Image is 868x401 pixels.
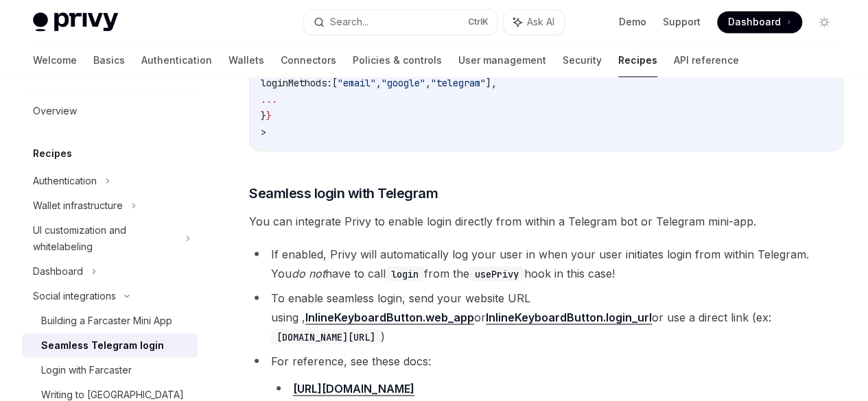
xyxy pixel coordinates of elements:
a: Connectors [281,44,336,77]
div: Authentication [33,173,97,189]
a: [URL][DOMAIN_NAME] [293,381,414,396]
span: , [425,77,431,89]
a: Login with Farcaster [22,358,198,382]
code: login [386,266,424,281]
div: Login with Farcaster [41,362,132,378]
a: Welcome [33,44,77,77]
a: Seamless Telegram login [22,333,198,358]
em: do not [292,266,325,280]
a: InlineKeyboardButton.login_url [486,310,652,324]
a: Basics [93,44,125,77]
div: Overview [33,103,77,119]
span: } [261,110,266,122]
a: InlineKeyboardButton.web_app [305,310,474,324]
a: Policies & controls [353,44,442,77]
span: loginMethods: [261,77,332,89]
span: ], [486,77,497,89]
span: > [261,126,266,138]
div: Building a Farcaster Mini App [41,313,172,329]
li: To enable seamless login, send your website URL using , or or use a direct link (ex: ) [249,288,843,345]
span: Dashboard [728,15,781,29]
span: ... [261,93,277,106]
span: You can integrate Privy to enable login directly from within a Telegram bot or Telegram mini-app. [249,211,843,230]
a: Building a Farcaster Mini App [22,308,198,333]
div: UI customization and whitelabeling [33,222,177,255]
span: [ [332,77,338,89]
button: Search...CtrlK [304,10,497,34]
div: Seamless Telegram login [41,337,164,354]
a: Demo [619,15,646,29]
li: If enabled, Privy will automatically log your user in when your user initiates login from within ... [249,244,843,282]
span: Ask AI [527,15,554,29]
span: } [266,110,272,122]
a: Wallets [228,44,264,77]
span: Seamless login with Telegram [249,184,438,203]
div: Dashboard [33,263,83,280]
code: [DOMAIN_NAME][URL] [271,329,381,344]
button: Toggle dark mode [813,11,835,33]
h5: Recipes [33,145,72,162]
span: "google" [382,77,425,89]
a: Security [563,44,602,77]
code: usePrivy [469,266,524,281]
a: Overview [22,99,198,123]
button: Ask AI [504,10,564,34]
span: "email" [338,77,376,89]
span: "telegram" [431,77,486,89]
span: , [376,77,382,89]
a: Authentication [141,44,212,77]
a: Support [663,15,701,29]
span: Ctrl K [468,16,489,27]
div: Social integrations [33,288,116,304]
img: light logo [33,12,118,32]
a: User management [458,44,546,77]
div: Wallet infrastructure [33,197,123,214]
a: API reference [674,44,739,77]
div: Search... [330,14,368,30]
a: Recipes [618,44,657,77]
a: Dashboard [717,11,802,33]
